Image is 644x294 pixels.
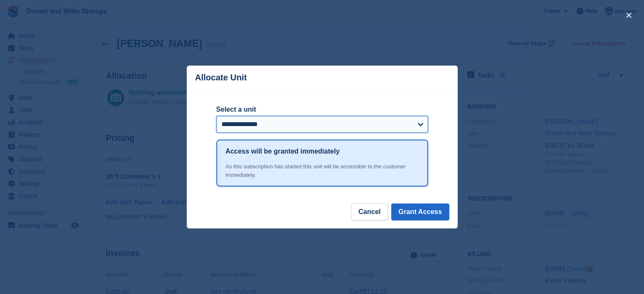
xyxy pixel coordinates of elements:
[195,73,247,82] p: Allocate Unit
[226,146,340,157] h1: Access will be granted immediately
[351,203,387,220] button: Cancel
[391,203,449,220] button: Grant Access
[216,104,428,115] label: Select a unit
[622,8,636,22] button: close
[226,162,419,179] div: As this subscription has started this unit will be accessible to the customer immediately.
